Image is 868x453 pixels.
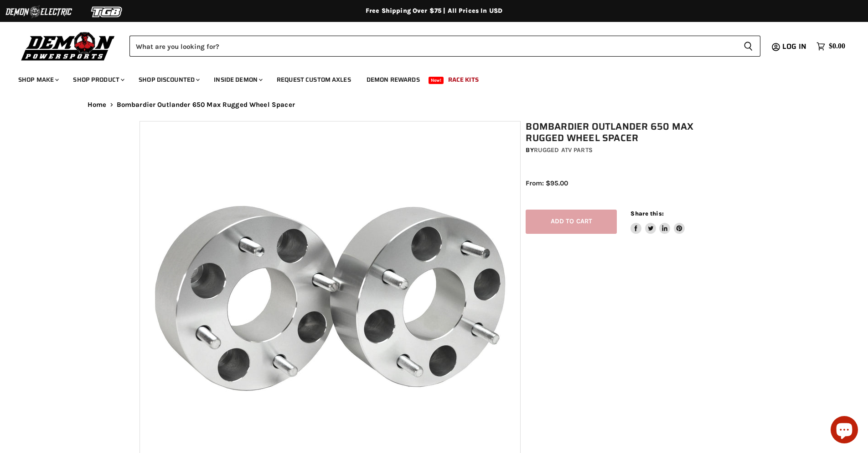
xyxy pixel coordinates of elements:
[73,3,141,21] img: TGB Logo 2
[441,70,486,89] a: Race Kits
[526,121,734,144] h1: Bombardier Outlander 650 Max Rugged Wheel Spacer
[69,7,799,15] div: Free Shipping Over $75 | All Prices In USD
[736,36,760,57] button: Search
[11,67,843,89] ul: Main menu
[630,210,685,234] aside: Share this:
[129,36,736,57] input: Search
[11,70,64,89] a: Shop Make
[630,210,663,217] span: Share this:
[207,70,268,89] a: Inside Demon
[66,70,130,89] a: Shop Product
[829,42,845,51] span: $0.00
[812,40,850,53] a: $0.00
[526,179,568,187] span: From: $95.00
[778,42,812,51] a: Log in
[526,145,734,155] div: by
[5,3,73,21] img: Demon Electric Logo 2
[132,70,205,89] a: Shop Discounted
[117,101,295,109] span: Bombardier Outlander 650 Max Rugged Wheel Spacer
[129,36,760,57] form: Product
[782,41,806,52] span: Log in
[429,77,444,84] span: New!
[534,146,593,154] a: Rugged ATV Parts
[360,70,427,89] a: Demon Rewards
[88,101,107,109] a: Home
[828,416,861,446] inbox-online-store-chat: Shopify online store chat
[69,101,799,109] nav: Breadcrumbs
[18,30,118,62] img: Demon Powersports
[270,70,358,89] a: Request Custom Axles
